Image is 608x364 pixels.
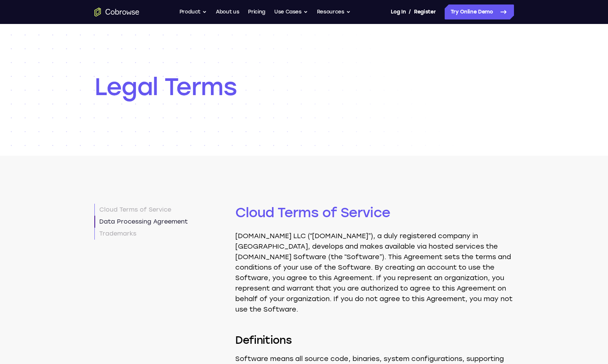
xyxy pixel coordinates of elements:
a: Cloud Terms of Service [94,204,188,216]
button: Use Cases [274,4,308,19]
button: Product [179,4,207,19]
span: / [409,7,411,16]
button: Resources [317,4,351,19]
a: Pricing [248,4,265,19]
h1: Legal Terms [94,72,514,102]
a: Data Processing Agreement [94,216,188,228]
p: [DOMAIN_NAME] LLC (“[DOMAIN_NAME]”), a duly registered company in [GEOGRAPHIC_DATA], develops and... [235,231,514,315]
a: Try Online Demo [445,4,514,19]
a: Trademarks [94,228,188,240]
a: Log In [391,4,406,19]
a: About us [216,4,239,19]
a: Go to the home page [94,7,139,16]
h2: Cloud Terms of Service [235,132,514,222]
a: Register [414,4,436,19]
h3: Definitions [235,333,514,348]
